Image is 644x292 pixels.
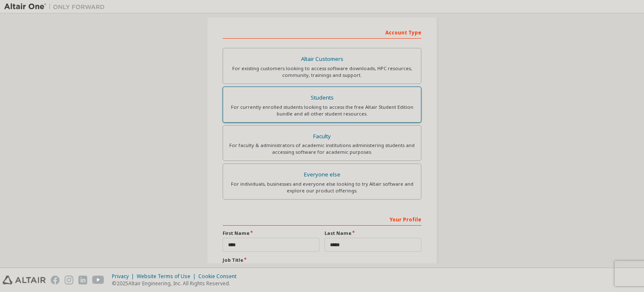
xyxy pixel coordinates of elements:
div: For faculty & administrators of academic institutions administering students and accessing softwa... [228,142,416,155]
div: For individuals, businesses and everyone else looking to try Altair software and explore our prod... [228,181,416,194]
div: Faculty [228,131,416,142]
label: Last Name [325,230,421,237]
img: facebook.svg [51,276,60,284]
div: For existing customers looking to access software downloads, HPC resources, community, trainings ... [228,65,416,79]
div: Students [228,92,416,104]
img: instagram.svg [65,276,73,284]
img: Altair One [4,3,109,11]
img: linkedin.svg [78,276,87,284]
img: youtube.svg [92,276,104,284]
p: © 2025 Altair Engineering, Inc. All Rights Reserved. [112,280,241,287]
div: Altair Customers [228,53,416,65]
img: altair_logo.svg [3,276,46,284]
div: Cookie Consent [198,273,241,280]
div: For currently enrolled students looking to access the free Altair Student Edition bundle and all ... [228,104,416,117]
label: First Name [223,230,319,237]
div: Your Profile [223,212,421,226]
div: Account Type [223,25,421,39]
div: Privacy [112,273,137,280]
div: Website Terms of Use [137,273,198,280]
div: Everyone else [228,169,416,181]
label: Job Title [223,257,421,263]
